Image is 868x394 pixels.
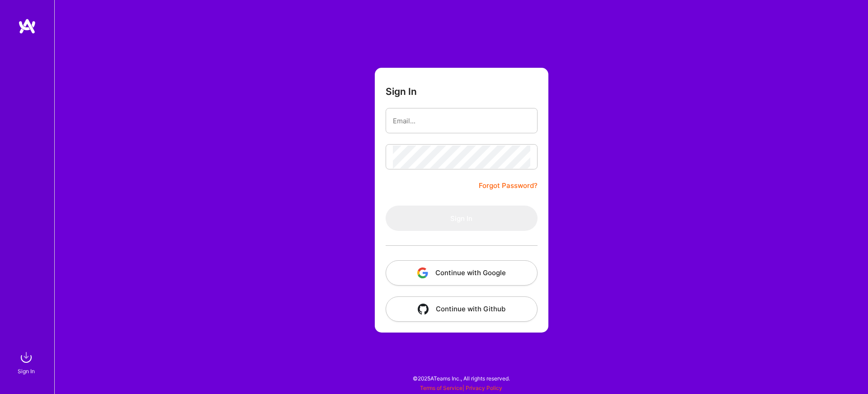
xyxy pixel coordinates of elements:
[418,304,429,314] img: icon
[386,86,417,97] h3: Sign In
[393,109,530,132] input: Email...
[420,385,462,391] a: Terms of Service
[479,180,538,191] a: Forgot Password?
[386,260,538,286] button: Continue with Google
[18,18,36,34] img: logo
[386,206,538,231] button: Sign In
[417,267,428,278] img: icon
[386,296,538,322] button: Continue with Github
[19,348,35,376] a: sign inSign In
[420,385,502,391] span: |
[466,385,502,391] a: Privacy Policy
[18,366,35,376] div: Sign In
[54,367,868,389] div: © 2025 ATeams Inc., All rights reserved.
[17,348,35,366] img: sign in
